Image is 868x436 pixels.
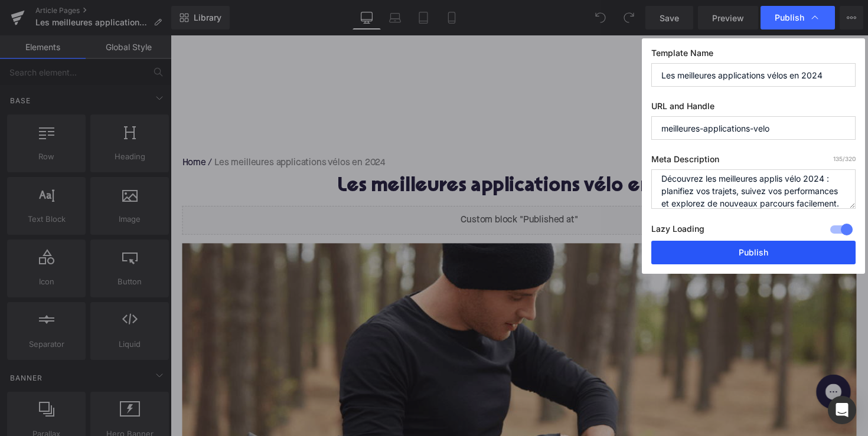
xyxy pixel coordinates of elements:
label: Lazy Loading [651,221,704,241]
h1: Les meilleures applications vélo en 2024 [12,144,703,166]
a: Home [12,124,36,137]
span: 135 [833,155,843,162]
label: Meta Description [651,154,856,169]
button: Publish [651,241,856,264]
label: Template Name [651,48,856,63]
span: /320 [833,155,856,162]
span: / [36,124,45,137]
nav: breadcrumbs [12,117,703,144]
label: URL and Handle [651,101,856,116]
span: Publish [775,12,804,23]
div: Open Intercom Messenger [828,396,856,424]
textarea: Découvrez avec nous les meilleures applications pour tous les types de sorties vélo et tous les b... [651,169,856,209]
iframe: Gorgias live chat messenger [655,343,703,387]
